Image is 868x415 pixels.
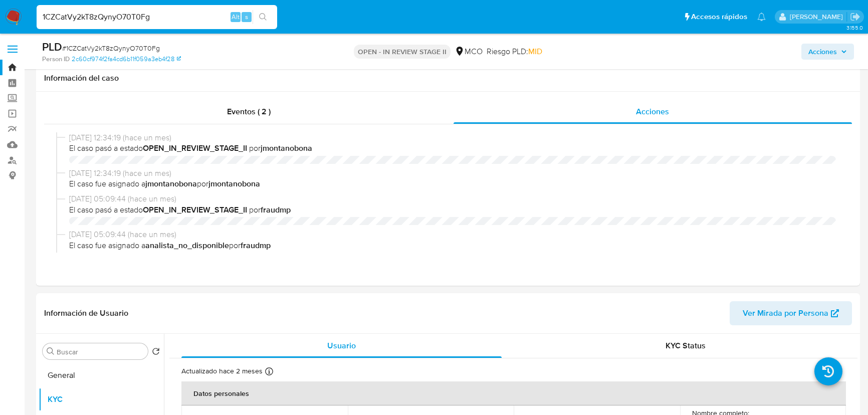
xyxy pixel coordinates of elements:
[42,55,70,64] b: Person ID
[47,347,55,355] button: Buscar
[69,178,836,189] span: El caso fue asignado a por
[69,229,836,240] span: [DATE] 05:09:44 (hace un mes)
[227,106,271,117] span: Eventos ( 2 )
[69,193,836,204] span: [DATE] 05:09:44 (hace un mes)
[245,12,248,22] span: s
[790,12,846,22] p: felipe.cayon@mercadolibre.com
[39,387,164,411] button: KYC
[261,204,291,216] b: fraudmp
[44,308,128,318] h1: Información de Usuario
[72,55,181,64] a: 2c60cf974f2fa4cd6b11f059a3eb4f28
[354,45,451,59] p: OPEN - IN REVIEW STAGE II
[69,143,836,154] span: El caso pasó a estado por
[730,301,852,325] button: Ver Mirada por Persona
[261,142,312,154] b: jmontanobona
[42,39,62,55] b: PLD
[181,381,846,405] th: Datos personales
[801,44,854,60] button: Acciones
[143,142,247,154] b: OPEN_IN_REVIEW_STAGE_II
[232,12,240,22] span: Alt
[757,13,766,21] a: Notificaciones
[152,347,160,358] button: Volver al orden por defecto
[44,73,852,83] h1: Información del caso
[62,43,160,53] span: # 1CZCatVy2kT8zQynyO70T0Fg
[327,340,356,351] span: Usuario
[253,10,273,24] button: search-icon
[850,12,860,22] a: Salir
[528,46,542,57] span: MID
[69,168,836,179] span: [DATE] 12:34:19 (hace un mes)
[666,340,706,351] span: KYC Status
[69,240,836,251] span: El caso fue asignado a por
[39,363,164,387] button: General
[487,46,542,57] span: Riesgo PLD:
[808,44,837,60] span: Acciones
[57,347,144,356] input: Buscar
[455,46,483,57] div: MCO
[69,204,836,216] span: El caso pasó a estado por
[208,178,260,189] b: jmontanobona
[37,11,277,24] input: Buscar usuario o caso...
[636,106,669,117] span: Acciones
[143,204,247,216] b: OPEN_IN_REVIEW_STAGE_II
[181,366,263,376] p: Actualizado hace 2 meses
[69,132,836,143] span: [DATE] 12:34:19 (hace un mes)
[743,301,828,325] span: Ver Mirada por Persona
[145,240,229,251] b: analista_no_disponible
[241,240,271,251] b: fraudmp
[691,12,747,22] span: Accesos rápidos
[145,178,197,189] b: jmontanobona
